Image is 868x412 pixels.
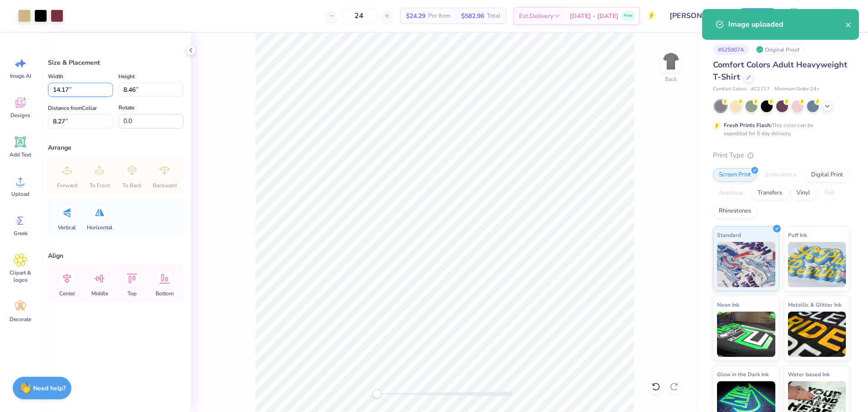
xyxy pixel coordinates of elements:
[341,8,377,24] input: – –
[9,316,31,323] span: Decorate
[59,290,75,297] span: Center
[724,122,772,129] strong: Fresh Prints Flash:
[845,19,852,30] button: close
[11,190,29,198] span: Upload
[713,150,850,161] div: Print Type
[10,112,30,119] span: Designs
[717,312,775,357] img: Neon Ink
[828,7,846,25] img: Kath Sales
[713,85,746,93] span: Comfort Colors
[819,186,840,200] div: Foil
[752,186,788,200] div: Transfers
[48,143,184,152] div: Arrange
[461,11,484,21] span: $582.96
[717,300,739,309] span: Neon Ink
[774,85,820,93] span: Minimum Order: 24 +
[754,44,804,55] div: Original Proof
[87,224,113,231] span: Horizontal
[717,230,741,240] span: Standard
[58,224,76,231] span: Vertical
[717,242,775,287] img: Standard
[788,230,807,240] span: Puff Ink
[663,7,729,25] input: Untitled Design
[428,11,450,21] span: Per Item
[713,204,757,218] div: Rhinestones
[624,13,632,19] span: Free
[487,11,500,21] span: Total
[33,384,66,393] strong: Need help?
[10,72,31,80] span: Image AI
[713,186,749,200] div: Applique
[717,369,769,379] span: Glow in the Dark Ink
[156,290,174,297] span: Bottom
[48,71,63,82] label: Width
[118,71,135,82] label: Height
[373,389,382,398] div: Accessibility label
[788,312,846,357] img: Metallic & Glitter Ink
[570,11,618,21] span: [DATE] - [DATE]
[5,269,35,284] span: Clipart & logos
[406,11,425,21] span: $24.29
[48,103,97,114] label: Distance from Collar
[662,52,680,71] img: Back
[9,151,31,158] span: Add Text
[805,168,849,182] div: Digital Print
[14,230,28,237] span: Greek
[751,85,770,93] span: # C1717
[788,369,830,379] span: Water based Ink
[91,290,108,297] span: Middle
[118,102,134,113] label: Rotate
[127,290,137,297] span: Top
[48,251,184,260] div: Align
[788,242,846,287] img: Puff Ink
[713,59,847,82] span: Comfort Colors Adult Heavyweight T-Shirt
[759,168,802,182] div: Embroidery
[728,19,845,30] div: Image uploaded
[665,75,677,83] div: Back
[813,7,850,25] a: KS
[713,168,757,182] div: Screen Print
[519,11,553,21] span: Est. Delivery
[724,121,835,137] div: This color can be expedited for 5 day delivery.
[791,186,816,200] div: Vinyl
[48,58,184,67] div: Size & Placement
[788,300,841,309] span: Metallic & Glitter Ink
[713,44,749,55] div: # 525907A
